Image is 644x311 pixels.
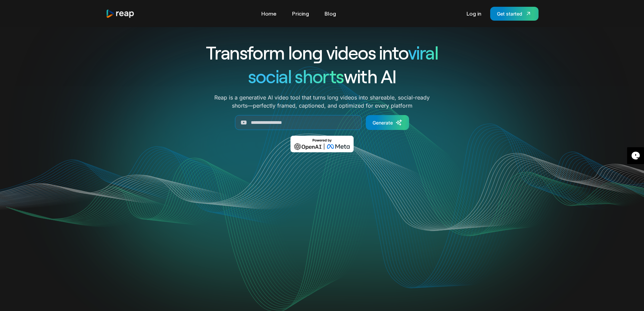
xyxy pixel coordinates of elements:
[258,8,280,19] a: Home
[408,41,438,63] span: viral
[366,115,409,130] a: Generate
[490,7,539,21] a: Get started
[186,162,458,298] video: Your browser does not support the video tag.
[182,64,463,88] h1: with AI
[106,9,135,18] img: reap logo
[373,119,393,126] div: Generate
[182,41,463,64] h1: Transform long videos into
[214,93,430,110] p: Reap is a generative AI video tool that turns long videos into shareable, social-ready shorts—per...
[321,8,339,19] a: Blog
[290,136,354,152] img: Powered by OpenAI & Meta
[106,9,135,18] a: home
[182,115,463,130] form: Generate Form
[463,8,485,19] a: Log in
[289,8,312,19] a: Pricing
[497,10,522,17] div: Get started
[248,65,344,87] span: social shorts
